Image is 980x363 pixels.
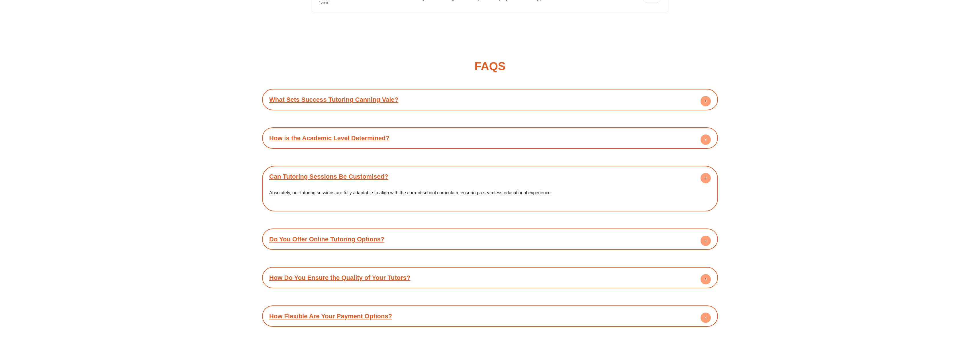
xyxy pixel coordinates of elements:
[269,313,392,320] a: How Flexible Are Your Payment Options?
[265,130,715,146] div: How is the Academic Level Determined?
[265,169,715,184] div: Can Tutoring Sessions Be Customised?
[475,60,506,72] h2: FAQS
[265,92,715,107] div: What Sets Success Tutoring Canning Vale?
[882,299,980,363] iframe: Chat Widget
[269,134,389,142] a: How is the Academic Level Determined?
[269,173,388,180] a: Can Tutoring Sessions Be Customised?
[265,184,715,209] div: Can Tutoring Sessions Be Customised?
[269,190,552,195] span: Absolutely, our tutoring sessions are fully adaptable to align with the current school curriculum...
[269,236,385,243] a: Do You Offer Online Tutoring Options?
[265,270,715,285] div: How Do You Ensure the Quality of Your Tutors?
[265,308,715,324] div: How Flexible Are Your Payment Options?
[269,274,410,281] a: How Do You Ensure the Quality of Your Tutors?
[269,96,398,103] a: What Sets Success Tutoring Canning Vale?
[265,231,715,247] div: Do You Offer Online Tutoring Options?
